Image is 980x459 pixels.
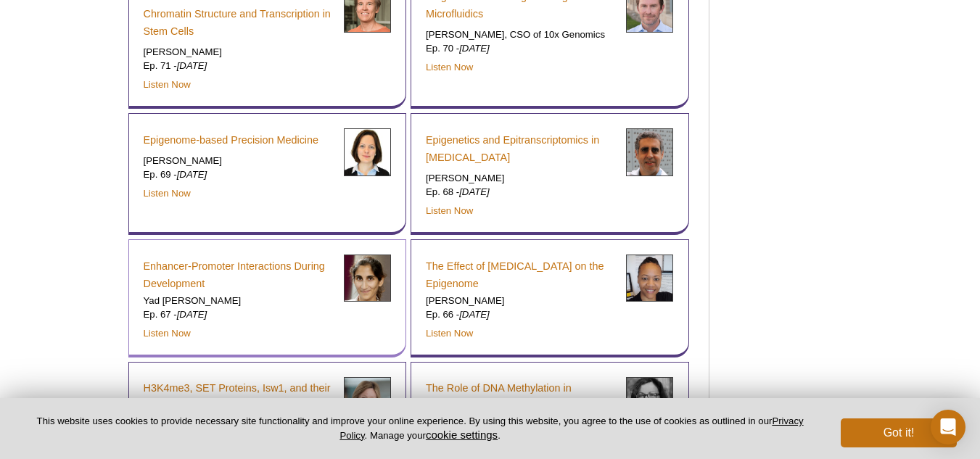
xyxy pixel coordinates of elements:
[144,257,333,292] a: Enhancer-Promoter Interactions During Development
[144,59,333,73] p: Ep. 71 -
[144,294,333,307] p: Yad [PERSON_NAME]
[177,60,207,71] em: [DATE]
[344,128,391,175] img: Eleni Tomazou headshot
[344,377,391,424] img: Jane Mellor headshot
[426,308,615,321] p: Ep. 66 -
[177,169,207,180] em: [DATE]
[426,172,615,185] p: [PERSON_NAME]
[426,379,615,414] a: The Role of DNA Methylation in [MEDICAL_DATA]
[426,257,615,292] a: The Effect of [MEDICAL_DATA] on the Epigenome
[426,186,615,199] p: Ep. 68 -
[459,43,490,54] em: [DATE]
[626,128,673,175] img: Manel Esteller headshot
[144,168,333,181] p: Ep. 69 -
[144,308,333,321] p: Ep. 67 -
[426,429,498,441] button: cookie settings
[459,186,490,197] em: [DATE]
[426,42,615,55] p: Ep. 70 -
[626,377,673,424] img: Katja Kobow headshot
[144,46,333,59] p: [PERSON_NAME]
[144,188,191,199] a: Listen Now
[426,205,473,216] a: Listen Now
[426,131,615,166] a: Epigenetics and Epitranscriptomics in [MEDICAL_DATA]
[339,415,803,440] a: Privacy Policy
[626,255,673,302] img: Folami Ideraabdullah headshot
[931,410,965,444] div: Open Intercom Messenger
[426,28,615,41] p: [PERSON_NAME], CSO of 10x Genomics
[144,379,333,414] a: H3K4me3, SET Proteins, Isw1, and their Role in Transcription
[426,62,473,73] a: Listen Now
[144,79,191,90] a: Listen Now
[459,309,490,320] em: [DATE]
[344,255,391,302] img: Yad Ghavi-Helm headshot
[426,328,473,339] a: Listen Now
[144,154,333,168] p: [PERSON_NAME]
[426,294,615,307] p: [PERSON_NAME]
[23,415,817,442] p: This website uses cookies to provide necessary site functionality and improve your online experie...
[177,309,207,320] em: [DATE]
[144,131,319,149] a: Epigenome-based Precision Medicine
[841,418,957,447] button: Got it!
[144,328,191,339] a: Listen Now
